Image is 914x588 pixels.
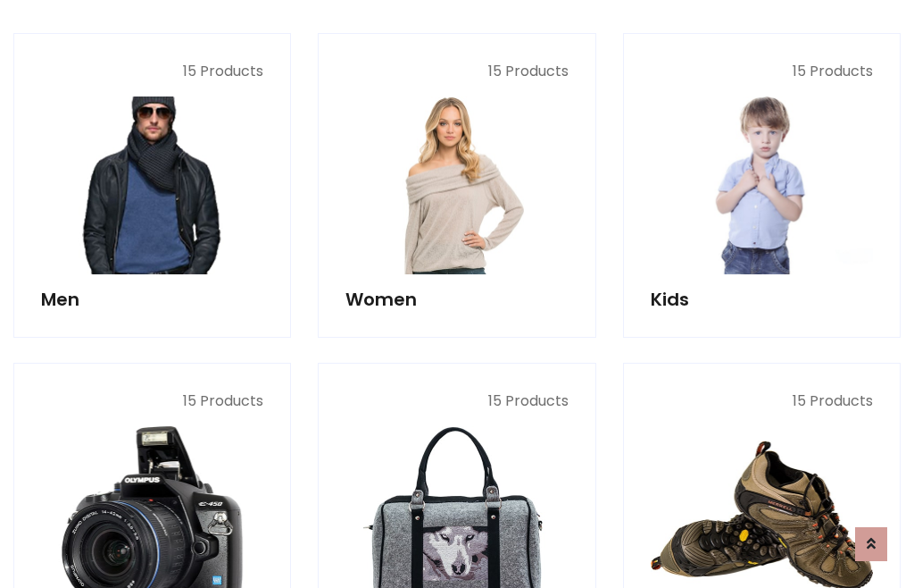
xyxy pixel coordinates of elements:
[41,289,263,310] h5: Men
[345,289,568,310] h5: Women
[345,391,568,412] p: 15 Products
[41,61,263,82] p: 15 Products
[651,289,873,310] h5: Kids
[345,61,568,82] p: 15 Products
[651,391,873,412] p: 15 Products
[41,391,263,412] p: 15 Products
[651,61,873,82] p: 15 Products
